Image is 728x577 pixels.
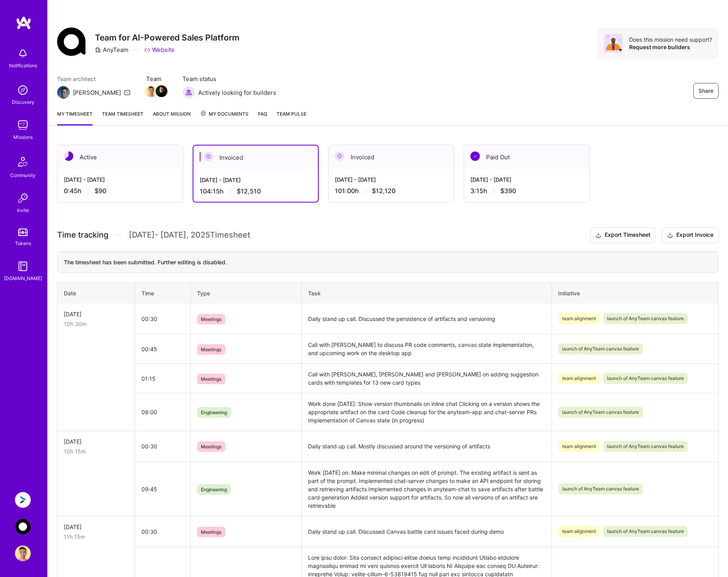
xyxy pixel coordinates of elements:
[603,526,688,537] span: launch of AnyTeam canvas feature
[64,523,128,531] div: [DATE]
[335,151,344,161] img: Invoiced
[18,229,28,236] img: tokens
[64,437,128,446] div: [DATE]
[15,46,31,61] img: bell
[698,87,713,95] span: Share
[15,258,31,274] img: guide book
[197,527,225,537] span: Meetings
[135,393,191,431] td: 08:00
[135,462,191,516] td: 09:45
[191,282,302,304] th: Type
[15,239,31,247] div: Tokens
[237,187,261,195] span: $12,510
[302,462,552,516] td: Work [DATE] on: Make minimal changes on edit of prompt. The existing artifact is sent as part of ...
[335,175,448,184] div: [DATE] - [DATE]
[552,282,718,304] th: Initiative
[15,82,31,98] img: discovery
[135,334,191,364] td: 00:45
[302,304,552,334] td: Daily stand up call. Discussed the persistence of artifacts and versioning
[329,145,454,169] div: Invoiced
[197,441,225,452] span: Meetings
[335,187,448,195] div: 101:00 h
[277,110,306,125] a: Team Pulse
[590,227,656,243] button: Export Timesheet
[58,145,183,169] div: Active
[135,304,191,334] td: 00:30
[129,230,250,240] span: [DATE] - [DATE] , 2025 Timesheet
[302,393,552,431] td: Work done [DATE]: Show version thumbnails on inline chat Clicking on a version shows the appropri...
[135,431,191,462] td: 00:30
[372,187,396,195] span: $12,120
[64,320,128,328] div: 10h 30m
[200,110,249,125] a: My Documents
[57,230,108,240] span: Time tracking
[10,171,35,179] div: Community
[667,231,673,240] i: icon Download
[13,519,33,535] a: AnyTeam: Team for AI-Powered Sales Platform
[197,484,231,495] span: Engineering
[302,334,552,364] td: Call with [PERSON_NAME] to discuss PR code comments, canvas state implementation, and upcoming wo...
[64,175,176,184] div: [DATE] - [DATE]
[58,282,135,304] th: Date
[470,187,583,195] div: 3:15 h
[302,282,552,304] th: Task
[197,407,231,418] span: Engineering
[558,407,643,418] span: launch of AnyTeam canvas feature
[558,343,643,354] span: launch of AnyTeam canvas feature
[64,187,176,195] div: 0:45 h
[302,431,552,462] td: Daily stand up call. Mostly discussed around the versioning of artifacts
[57,110,93,125] a: My timesheet
[603,441,688,452] span: launch of AnyTeam canvas feature
[500,187,516,195] span: $390
[200,187,312,195] div: 104:15 h
[182,86,195,99] img: Actively looking for builders
[197,374,225,384] span: Meetings
[13,152,32,171] img: Community
[302,516,552,547] td: Daily stand up call. Discussed Canvas battle card issues faced during demo
[558,373,600,384] span: team alignment
[4,274,42,282] div: [DOMAIN_NAME]
[464,145,589,169] div: Paid Out
[629,36,712,43] div: Does this mission need support?
[198,88,276,97] span: Actively looking for builders
[135,282,191,304] th: Time
[9,61,37,70] div: Notifications
[200,176,312,184] div: [DATE] - [DATE]
[200,110,249,118] span: My Documents
[17,206,29,214] div: Invite
[145,85,157,97] img: Team Member Avatar
[15,117,31,133] img: teamwork
[73,88,121,97] div: [PERSON_NAME]
[64,151,73,161] img: Active
[558,526,600,537] span: team alignment
[95,187,106,195] span: $90
[662,227,719,243] button: Export Invoice
[95,46,128,54] div: AnyTeam
[277,111,306,117] span: Team Pulse
[595,231,602,240] i: icon Download
[470,151,480,161] img: Paid Out
[603,313,688,324] span: launch of AnyTeam canvas feature
[470,175,583,184] div: [DATE] - [DATE]
[135,516,191,547] td: 00:30
[15,190,31,206] img: Invite
[146,85,156,98] a: Team Member Avatar
[64,447,128,455] div: 10h 15m
[95,33,240,42] h3: Team for AI-Powered Sales Platform
[604,34,623,53] img: Avatar
[193,146,318,170] div: Invoiced
[258,110,267,125] a: FAQ
[57,86,70,99] img: Team Architect
[12,98,34,106] div: Discovery
[693,83,719,99] button: Share
[156,85,167,97] img: Team Member Avatar
[16,16,32,30] img: logo
[144,46,175,54] a: Website
[13,133,33,141] div: Missions
[197,314,225,324] span: Meetings
[15,546,31,561] img: User Avatar
[182,75,276,83] span: Team status
[146,75,167,83] span: Team
[135,364,191,393] td: 01:15
[57,75,130,83] span: Team architect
